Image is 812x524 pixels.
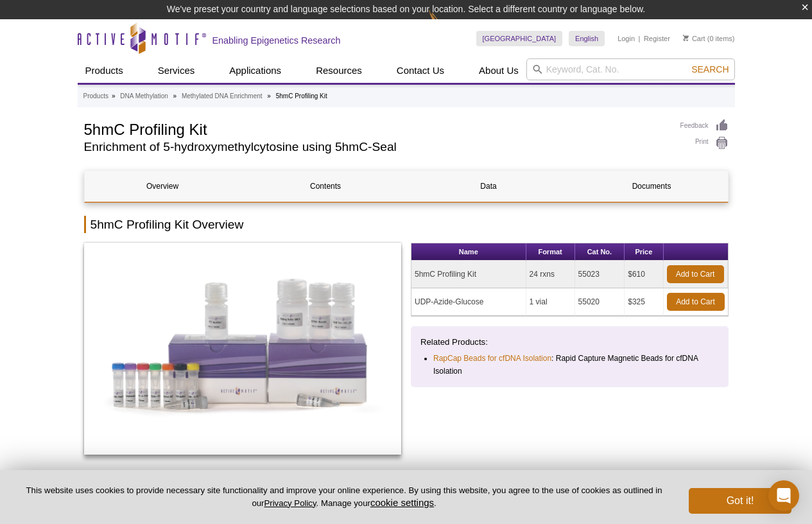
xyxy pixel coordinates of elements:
[112,92,116,100] li: »
[411,171,567,202] a: Data
[85,171,241,202] a: Overview
[84,119,668,138] h1: 5hmC Profiling Kit
[683,35,689,41] img: Your Cart
[471,58,526,83] a: About Us
[691,64,729,74] span: Search
[411,261,526,288] td: 5hmC Profiling Kit
[433,352,707,378] li: : Rapid Capture Magnetic Beads for cfDNA Isolation
[78,58,131,83] a: Products
[370,497,434,508] button: cookie settings
[575,261,625,288] td: 55023
[411,243,526,261] th: Name
[212,35,341,46] h2: Enabling Epigenetics Research
[639,31,641,46] li: |
[683,34,705,43] a: Cart
[526,261,575,288] td: 24 rxns
[667,293,725,311] a: Add to Cart
[21,485,668,509] p: This website uses cookies to provide necessary site functionality and improve your online experie...
[389,58,452,83] a: Contact Us
[248,171,404,202] a: Contents
[411,288,526,316] td: UDP-Azide-Glucose
[83,91,108,102] a: Products
[221,58,289,83] a: Applications
[429,10,463,40] img: Change Here
[476,31,563,46] a: [GEOGRAPHIC_DATA]
[625,261,663,288] td: $610
[575,243,625,261] th: Cat No.
[625,288,663,316] td: $325
[276,92,327,100] li: 5hmC Profiling Kit
[84,141,668,153] h2: Enrichment of 5-hydroxymethylcytosine using 5hmC-Seal
[526,288,575,316] td: 1 vial
[120,91,168,102] a: DNA Methylation
[150,58,203,83] a: Services
[687,64,732,75] button: Search
[667,265,724,283] a: Add to Cart
[574,171,730,202] a: Documents
[173,92,177,100] li: »
[433,352,551,365] a: RapCap Beads for cfDNA Isolation
[569,31,605,46] a: English
[526,243,575,261] th: Format
[575,288,625,316] td: 55020
[420,336,719,349] p: Related Products:
[84,216,729,233] h2: 5hmC Profiling Kit Overview
[683,31,735,46] li: (0 items)
[182,91,263,102] a: Methylated DNA Enrichment
[267,92,271,100] li: »
[644,34,670,43] a: Register
[618,34,635,43] a: Login
[680,136,729,150] a: Print
[308,58,370,83] a: Resources
[625,243,663,261] th: Price
[680,119,729,133] a: Feedback
[264,498,316,508] a: Privacy Policy
[768,480,799,511] div: Open Intercom Messenger
[84,243,402,455] img: 5hmC Profiling Kit
[689,488,791,514] button: Got it!
[526,58,735,80] input: Keyword, Cat. No.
